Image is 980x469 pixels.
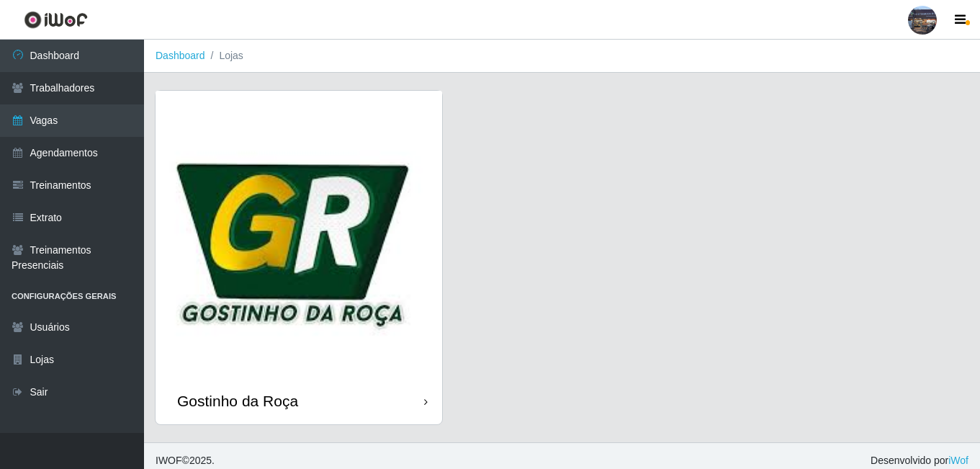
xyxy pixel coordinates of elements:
[205,48,243,63] li: Lojas
[156,50,205,61] a: Dashboard
[156,91,442,424] a: Gostinho da Roça
[948,455,968,466] a: iWof
[156,455,182,466] span: IWOF
[144,40,980,73] nav: breadcrumb
[177,392,298,410] div: Gostinho da Roça
[871,453,968,468] span: Desenvolvido por
[156,453,215,468] span: © 2025 .
[156,91,442,378] img: cardImg
[24,11,88,29] img: CoreUI Logo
